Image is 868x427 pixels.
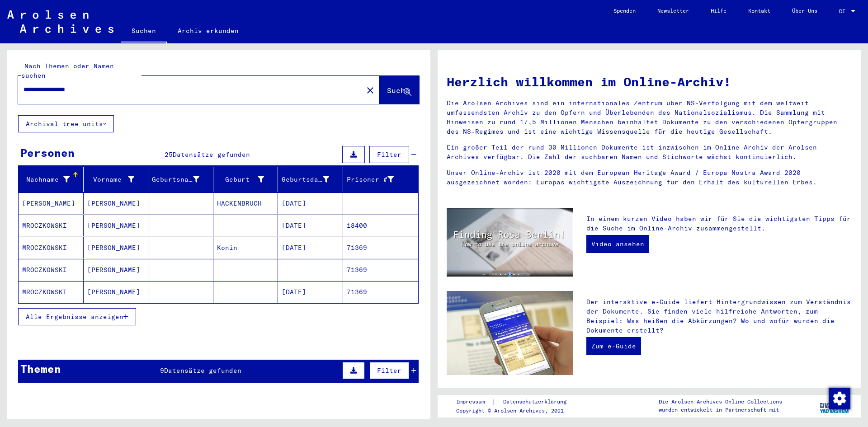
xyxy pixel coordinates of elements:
[121,20,167,43] a: Suchen
[377,366,401,375] span: Filter
[343,281,419,303] mat-cell: 71369
[278,167,343,192] mat-header-cell: Geburtsdatum
[659,398,782,406] p: Die Arolsen Archives Online-Collections
[343,259,419,281] mat-cell: 71369
[19,259,84,281] mat-cell: MROCZKOWSKI
[447,168,852,187] p: Unser Online-Archiv ist 2020 mit dem European Heritage Award / Europa Nostra Award 2020 ausgezeic...
[447,72,852,91] h1: Herzlich willkommen im Online-Archiv!
[447,208,573,277] img: video.jpg
[347,175,394,184] div: Prisoner #
[152,172,213,187] div: Geburtsname
[659,406,782,414] p: wurden entwickelt in Partnerschaft mit
[173,150,250,159] span: Datensätze gefunden
[496,397,577,407] a: Datenschutzerklärung
[818,394,852,417] img: yv_logo.png
[456,397,492,407] a: Impressum
[164,366,241,375] span: Datensätze gefunden
[213,192,278,214] mat-cell: HACKENBRUCH
[87,172,148,187] div: Vorname
[828,387,850,409] div: Zustimmung ändern
[456,397,577,407] div: |
[19,167,84,192] mat-header-cell: Nachname
[213,167,278,192] mat-header-cell: Geburt‏
[84,167,149,192] mat-header-cell: Vorname
[278,215,343,236] mat-cell: [DATE]
[21,62,114,80] mat-label: Nach Themen oder Namen suchen
[84,237,149,258] mat-cell: [PERSON_NAME]
[22,175,70,184] div: Nachname
[343,237,419,258] mat-cell: 71369
[148,167,213,192] mat-header-cell: Geburtsname
[278,281,343,303] mat-cell: [DATE]
[447,143,852,162] p: Ein großer Teil der rund 30 Millionen Dokumente ist inzwischen im Online-Archiv der Arolsen Archi...
[586,337,641,355] a: Zum e-Guide
[217,175,264,184] div: Geburt‏
[20,145,75,161] div: Personen
[377,150,401,159] span: Filter
[347,172,408,187] div: Prisoner #
[165,150,173,159] span: 25
[152,175,199,184] div: Geburtsname
[379,76,419,104] button: Suche
[282,172,343,187] div: Geburtsdatum
[343,167,419,192] mat-header-cell: Prisoner #
[7,10,113,33] img: Arolsen_neg.svg
[278,192,343,214] mat-cell: [DATE]
[213,237,278,258] mat-cell: Konin
[22,172,83,187] div: Nachname
[20,361,61,377] div: Themen
[84,215,149,236] mat-cell: [PERSON_NAME]
[19,281,84,303] mat-cell: MROCZKOWSKI
[829,388,850,409] img: Zustimmung ändern
[26,313,123,321] span: Alle Ergebnisse anzeigen
[361,81,379,99] button: Clear
[369,362,409,379] button: Filter
[84,281,149,303] mat-cell: [PERSON_NAME]
[87,175,135,184] div: Vorname
[447,291,573,375] img: eguide.jpg
[278,237,343,258] mat-cell: [DATE]
[160,366,164,375] span: 9
[19,237,84,258] mat-cell: MROCZKOWSKI
[456,407,577,415] p: Copyright © Arolsen Archives, 2021
[84,192,149,214] mat-cell: [PERSON_NAME]
[18,115,114,132] button: Archival tree units
[18,308,136,325] button: Alle Ergebnisse anzeigen
[217,172,278,187] div: Geburt‏
[586,214,852,233] p: In einem kurzen Video haben wir für Sie die wichtigsten Tipps für die Suche im Online-Archiv zusa...
[586,297,852,335] p: Der interaktive e-Guide liefert Hintergrundwissen zum Verständnis der Dokumente. Sie finden viele...
[167,20,250,42] a: Archiv erkunden
[447,99,852,136] p: Die Arolsen Archives sind ein internationales Zentrum über NS-Verfolgung mit dem weltweit umfasse...
[839,8,849,14] span: DE
[387,86,410,95] span: Suche
[19,192,84,214] mat-cell: [PERSON_NAME]
[19,215,84,236] mat-cell: MROCZKOWSKI
[365,85,376,96] mat-icon: close
[369,146,409,163] button: Filter
[282,175,329,184] div: Geburtsdatum
[343,215,419,236] mat-cell: 18400
[84,259,149,281] mat-cell: [PERSON_NAME]
[586,235,649,253] a: Video ansehen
